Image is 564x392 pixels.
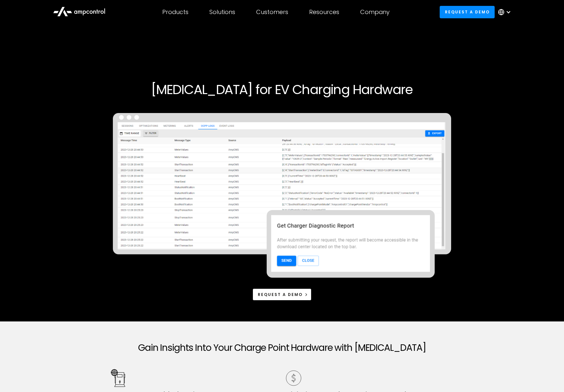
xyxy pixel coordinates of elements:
a: Request a demo [253,288,311,301]
img: Ampcontrol Remote Diagnostics for EV Charging Hardware [113,113,451,278]
div: Customers [256,8,288,16]
div: Company [360,8,390,16]
div: Products [162,8,188,16]
div: Resources [309,8,339,16]
h1: [MEDICAL_DATA] for EV Charging Hardware [83,82,481,97]
div: Solutions [209,8,235,16]
a: Request a demo [440,6,495,18]
div: Request a demo [258,292,303,298]
h2: Gain Insights Into Your Charge Point Hardware with [MEDICAL_DATA] [109,342,455,353]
